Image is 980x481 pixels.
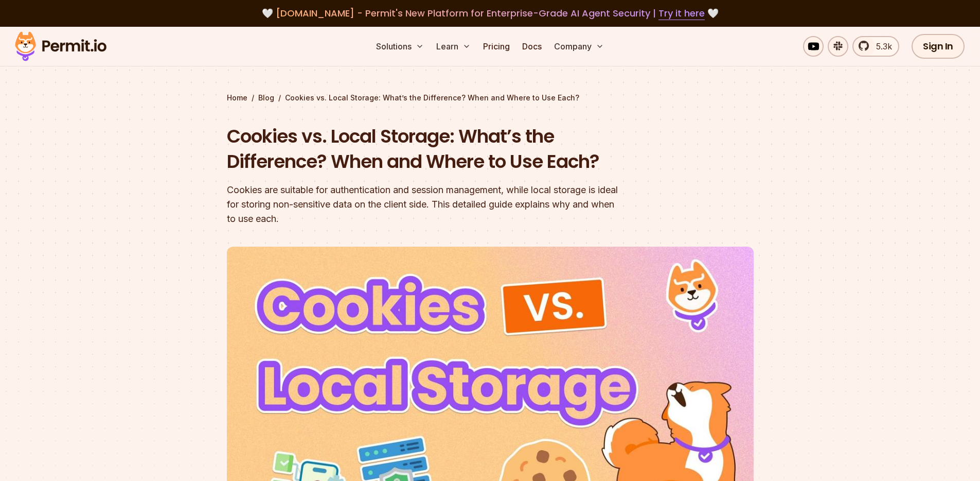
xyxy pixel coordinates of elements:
a: Pricing [479,36,514,57]
span: 5.3k [870,40,892,53]
a: Blog [258,93,274,103]
div: Cookies are suitable for authentication and session management, while local storage is ideal for ... [227,183,622,226]
h1: Cookies vs. Local Storage: What’s the Difference? When and Where to Use Each? [227,124,622,175]
div: 🤍 🤍 [25,6,955,21]
button: Company [550,36,608,57]
span: [DOMAIN_NAME] - Permit's New Platform for Enterprise-Grade AI Agent Security | [276,7,705,20]
a: Try it here [658,7,705,20]
a: 5.3k [852,36,899,57]
button: Solutions [372,36,428,57]
a: Docs [518,36,546,57]
img: Permit logo [10,29,111,64]
a: Home [227,93,247,103]
a: Sign In [912,34,965,59]
div: / / [227,93,754,103]
button: Learn [432,36,475,57]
